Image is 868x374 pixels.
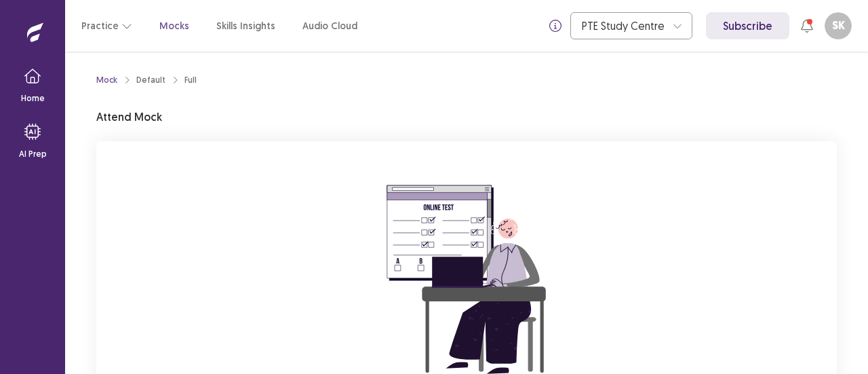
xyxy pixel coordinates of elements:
[302,19,357,33] a: Audio Cloud
[159,19,189,33] a: Mocks
[96,74,197,86] nav: breadcrumb
[96,74,117,86] a: Mock
[81,14,132,38] button: Practice
[184,74,197,86] div: Full
[706,12,789,39] a: Subscribe
[96,109,162,125] p: Attend Mock
[543,14,568,38] button: info
[136,74,165,86] div: Default
[216,19,275,33] a: Skills Insights
[825,12,852,39] button: SK
[582,13,666,39] div: PTE Study Centre
[19,148,47,160] p: AI Prep
[21,92,45,105] p: Home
